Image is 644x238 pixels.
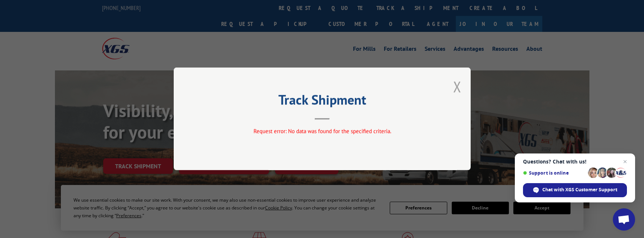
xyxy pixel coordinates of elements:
span: Close chat [621,157,630,166]
span: Request error: No data was found for the specified criteria. [253,128,391,135]
div: Chat with XGS Customer Support [523,183,627,197]
div: Open chat [613,208,635,231]
button: Close modal [453,77,461,96]
span: Questions? Chat with us! [523,159,627,165]
span: Chat with XGS Customer Support [542,186,617,193]
span: Support is online [523,170,585,176]
h2: Track Shipment [211,95,434,109]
